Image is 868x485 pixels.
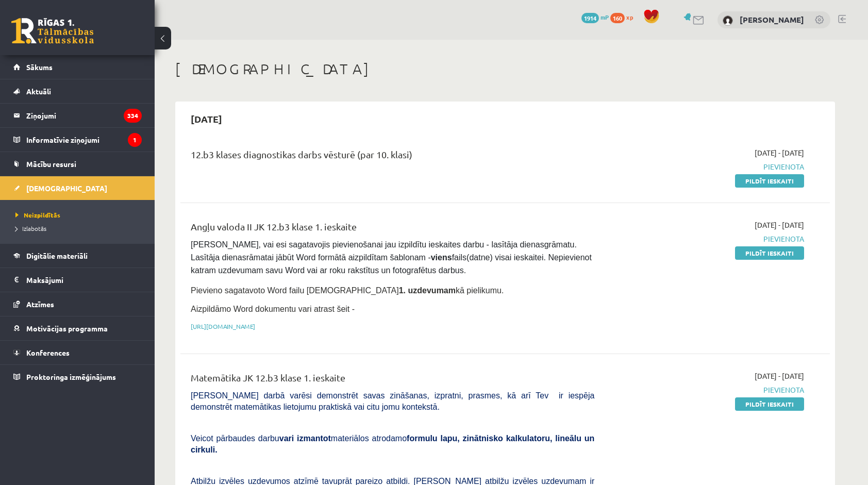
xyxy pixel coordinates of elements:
span: Veicot pārbaudes darbu materiālos atrodamo [191,434,594,454]
span: 1914 [581,13,599,23]
span: Pievienota [610,161,804,172]
legend: Informatīvie ziņojumi [26,128,142,152]
span: Pievienota [610,233,804,244]
a: Atzīmes [13,292,142,316]
strong: 1. uzdevumam [399,286,456,295]
span: [DATE] - [DATE] [755,371,804,381]
span: [DATE] - [DATE] [755,147,804,158]
a: Rīgas 1. Tālmācības vidusskola [11,18,94,44]
legend: Maksājumi [26,268,142,292]
a: Izlabotās [15,224,144,233]
i: 334 [124,109,142,123]
a: [URL][DOMAIN_NAME] [191,322,255,330]
h1: [DEMOGRAPHIC_DATA] [175,60,835,78]
span: Aktuāli [26,87,51,96]
span: Sākums [26,62,53,72]
span: Pievienota [610,384,804,395]
div: Angļu valoda II JK 12.b3 klase 1. ieskaite [191,220,594,239]
b: formulu lapu, zinātnisko kalkulatoru, lineālu un cirkuli. [191,434,594,454]
span: Neizpildītās [15,211,60,219]
div: 12.b3 klases diagnostikas darbs vēsturē (par 10. klasi) [191,147,594,166]
a: Pildīt ieskaiti [735,397,804,411]
a: [PERSON_NAME] [740,14,804,25]
a: 1914 mP [581,13,609,21]
span: Izlabotās [15,224,46,232]
a: Digitālie materiāli [13,244,142,267]
span: Konferences [26,348,70,357]
a: Ziņojumi334 [13,104,142,127]
a: Mācību resursi [13,152,142,176]
h2: [DATE] [180,107,232,131]
span: xp [626,13,633,21]
a: Informatīvie ziņojumi1 [13,128,142,152]
i: 1 [128,133,142,147]
span: Proktoringa izmēģinājums [26,372,116,381]
span: [DEMOGRAPHIC_DATA] [26,183,107,193]
a: Pildīt ieskaiti [735,174,804,188]
a: Motivācijas programma [13,316,142,340]
a: Maksājumi [13,268,142,292]
b: vari izmantot [279,434,331,443]
a: Aktuāli [13,79,142,103]
span: [PERSON_NAME] darbā varēsi demonstrēt savas zināšanas, izpratni, prasmes, kā arī Tev ir iespēja d... [191,391,594,411]
a: Neizpildītās [15,210,144,220]
strong: viens [431,253,452,262]
span: Digitālie materiāli [26,251,88,260]
a: 160 xp [610,13,638,21]
a: Sākums [13,55,142,79]
legend: Ziņojumi [26,104,142,127]
a: Proktoringa izmēģinājums [13,365,142,389]
a: [DEMOGRAPHIC_DATA] [13,176,142,200]
span: Pievieno sagatavoto Word failu [DEMOGRAPHIC_DATA] kā pielikumu. [191,286,504,295]
span: Mācību resursi [26,159,76,169]
span: Atzīmes [26,299,54,309]
span: Aizpildāmo Word dokumentu vari atrast šeit - [191,305,355,313]
a: Konferences [13,341,142,364]
a: Pildīt ieskaiti [735,246,804,260]
span: 160 [610,13,625,23]
span: [PERSON_NAME], vai esi sagatavojis pievienošanai jau izpildītu ieskaites darbu - lasītāja dienasg... [191,240,594,275]
img: Feliks Vladimirovs [723,15,733,26]
span: mP [600,13,609,21]
span: [DATE] - [DATE] [755,220,804,230]
span: Motivācijas programma [26,324,108,333]
div: Matemātika JK 12.b3 klase 1. ieskaite [191,371,594,390]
